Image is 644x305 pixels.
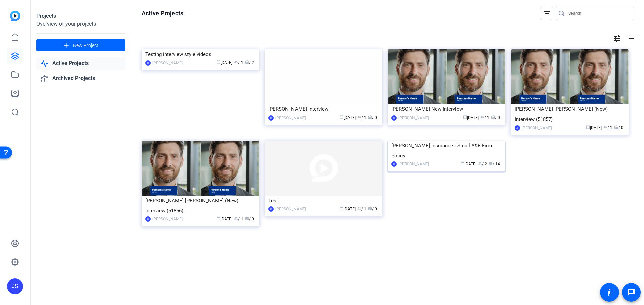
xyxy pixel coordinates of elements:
[522,125,552,131] div: [PERSON_NAME]
[568,9,629,17] input: Search
[217,60,232,65] span: [DATE]
[73,42,98,49] span: New Project
[234,216,238,220] span: group
[36,20,125,28] div: Overview of your projects
[478,161,482,165] span: group
[368,207,377,211] span: / 0
[515,125,520,131] div: JS
[245,216,249,220] span: radio
[398,115,429,121] div: [PERSON_NAME]
[398,161,429,167] div: [PERSON_NAME]
[391,104,502,114] div: [PERSON_NAME] New Interview
[340,206,344,210] span: calendar_today
[491,115,495,119] span: radio
[268,206,274,212] div: JS
[627,288,635,296] mat-icon: message
[463,115,467,119] span: calendar_today
[340,207,356,211] span: [DATE]
[152,60,183,66] div: [PERSON_NAME]
[36,72,125,85] a: Archived Projects
[245,60,249,64] span: radio
[62,41,70,50] mat-icon: add
[142,9,183,17] h1: Active Projects
[145,60,151,66] div: JS
[152,216,183,222] div: [PERSON_NAME]
[234,60,238,64] span: group
[391,161,397,167] div: JS
[489,161,493,165] span: radio
[217,60,221,64] span: calendar_today
[145,196,256,216] div: [PERSON_NAME] [PERSON_NAME] (New) Interview (51856)
[217,217,232,221] span: [DATE]
[245,217,254,221] span: / 0
[515,104,625,124] div: [PERSON_NAME] [PERSON_NAME] (New) Interview (51857)
[614,125,618,129] span: radio
[145,49,256,59] div: Testing interview style videos
[357,206,361,210] span: group
[368,206,372,210] span: radio
[268,115,274,121] div: JS
[340,115,344,119] span: calendar_today
[340,115,356,120] span: [DATE]
[36,12,125,20] div: Projects
[36,39,125,51] button: New Project
[603,125,607,129] span: group
[10,11,20,21] img: blue-gradient.svg
[613,34,621,43] mat-icon: tune
[368,115,377,120] span: / 0
[234,217,243,221] span: / 1
[268,104,379,114] div: [PERSON_NAME] Interview
[357,207,366,211] span: / 1
[245,60,254,65] span: / 2
[491,115,500,120] span: / 0
[478,162,487,166] span: / 2
[461,162,476,166] span: [DATE]
[7,278,23,294] div: JS
[543,9,551,17] mat-icon: filter_list
[461,161,465,165] span: calendar_today
[463,115,479,120] span: [DATE]
[275,206,306,212] div: [PERSON_NAME]
[480,115,484,119] span: group
[603,125,612,130] span: / 1
[489,162,500,166] span: / 14
[480,115,489,120] span: / 1
[275,115,306,121] div: [PERSON_NAME]
[234,60,243,65] span: / 1
[268,196,379,206] div: Test
[605,288,613,296] mat-icon: accessibility
[217,216,221,220] span: calendar_today
[357,115,366,120] span: / 1
[368,115,372,119] span: radio
[357,115,361,119] span: group
[614,125,623,130] span: / 0
[626,34,634,43] mat-icon: list
[586,125,602,130] span: [DATE]
[586,125,590,129] span: calendar_today
[391,141,502,161] div: [PERSON_NAME] Insurance - Small A&E Firm Policy
[391,115,397,121] div: JS
[145,216,151,222] div: JS
[36,57,125,70] a: Active Projects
